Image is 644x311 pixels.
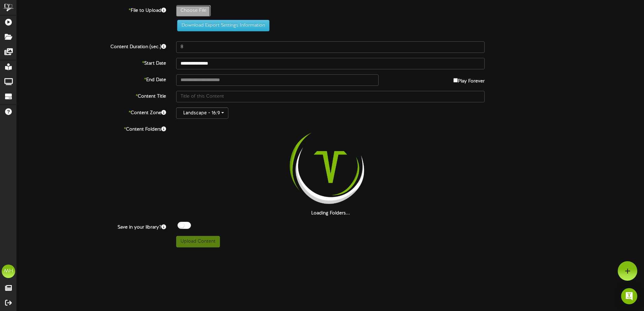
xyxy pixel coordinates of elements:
[176,107,228,119] button: Landscape - 16:9
[176,91,485,102] input: Title of this Content
[2,265,15,278] div: MH
[12,91,171,100] label: Content Title
[287,124,374,210] img: loading-spinner-2.png
[453,78,458,82] input: Play Forever
[12,124,171,133] label: Content Folders
[12,107,171,116] label: Content Zone
[12,58,171,67] label: Start Date
[12,5,171,14] label: File to Upload
[177,20,269,31] button: Download Export Settings Information
[174,23,269,28] a: Download Export Settings Information
[311,211,350,216] strong: Loading Folders...
[176,236,220,247] button: Upload Content
[12,222,171,231] label: Save in your library?
[453,74,485,85] label: Play Forever
[12,41,171,50] label: Content Duration (sec.)
[621,288,637,304] div: Open Intercom Messenger
[12,74,171,83] label: End Date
